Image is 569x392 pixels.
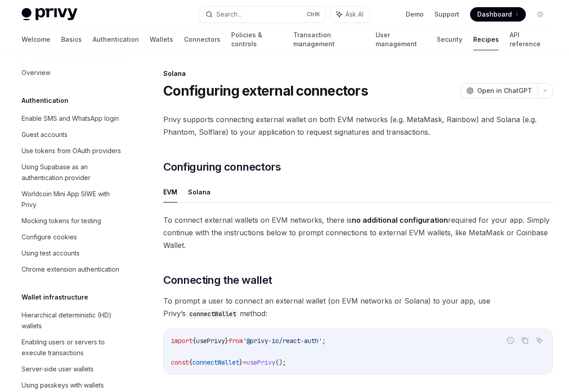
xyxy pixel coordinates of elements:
a: Policies & controls [231,29,282,50]
h5: Authentication [22,95,68,106]
a: Enabling users or servers to execute transactions [14,334,130,361]
div: Using Supabase as an authentication provider [22,162,124,183]
a: Recipes [473,29,499,50]
a: Use tokens from OAuth providers [14,143,130,159]
button: Report incorrect code [505,335,516,346]
a: Configure cookies [14,229,130,245]
div: Hierarchical deterministic (HD) wallets [22,310,124,331]
img: light logo [22,8,77,21]
a: Basics [61,29,82,50]
div: Worldcoin Mini App SIWE with Privy [22,189,124,210]
button: Search...CtrlK [199,6,326,22]
span: Ctrl K [307,11,320,18]
a: Using Supabase as an authentication provider [14,159,130,186]
div: Enable SMS and WhatsApp login [22,113,119,124]
div: Configure cookies [22,232,77,242]
a: Welcome [22,29,50,50]
a: Demo [406,10,424,19]
div: Server-side user wallets [22,364,94,374]
a: Guest accounts [14,127,130,143]
span: { [193,337,196,345]
a: Chrome extension authentication [14,261,130,277]
span: Connecting the wallet [163,273,272,287]
span: from [228,337,243,345]
span: Privy supports connecting external wallet on both EVM networks (e.g. MetaMask, Rainbow) and Solan... [163,113,553,138]
div: Search... [216,9,242,20]
a: Dashboard [470,7,526,22]
a: User management [376,29,426,50]
button: Copy the contents from the code block [519,335,531,346]
div: Overview [22,67,50,78]
a: Worldcoin Mini App SIWE with Privy [14,186,130,213]
span: '@privy-io/react-auth' [243,337,322,345]
span: ; [322,337,326,345]
span: } [225,337,228,345]
a: Connectors [184,29,220,50]
a: Server-side user wallets [14,361,130,377]
span: Ask AI [345,10,363,19]
strong: no additional configuration [352,216,448,225]
a: Hierarchical deterministic (HD) wallets [14,307,130,334]
button: Open in ChatGPT [461,83,538,98]
div: Use tokens from OAuth providers [22,145,121,156]
div: Guest accounts [22,129,67,140]
div: Using passkeys with wallets [22,380,104,391]
a: Support [435,10,459,19]
span: const [171,358,189,366]
div: Enabling users or servers to execute transactions [22,337,124,358]
div: Using test accounts [22,248,80,259]
h5: Wallet infrastructure [22,292,88,303]
a: Enable SMS and WhatsApp login [14,110,130,127]
span: (); [275,358,286,366]
span: usePrivy [246,358,275,366]
a: Security [437,29,462,50]
button: Toggle dark mode [533,7,547,22]
span: usePrivy [196,337,225,345]
span: Dashboard [477,10,512,19]
div: Solana [163,69,553,78]
span: } [239,358,243,366]
button: EVM [163,181,177,203]
div: Chrome extension authentication [22,264,119,275]
span: = [243,358,246,366]
a: Using test accounts [14,245,130,261]
a: Transaction management [293,29,364,50]
span: connectWallet [193,358,239,366]
span: import [171,337,193,345]
button: Solana [188,181,211,203]
span: { [189,358,193,366]
a: API reference [510,29,547,50]
div: Mocking tokens for testing [22,216,101,226]
button: Ask AI [330,6,370,22]
a: Overview [14,65,130,81]
button: Ask AI [533,335,545,346]
a: Wallets [150,29,173,50]
h1: Configuring external connectors [163,83,368,99]
code: connectWallet [186,309,240,319]
a: Authentication [93,29,139,50]
a: Mocking tokens for testing [14,213,130,229]
span: To connect external wallets on EVM networks, there is required for your app. Simply continue with... [163,214,553,251]
span: To prompt a user to connect an external wallet (on EVM networks or Solana) to your app, use Privy... [163,295,553,320]
span: Open in ChatGPT [477,86,532,95]
span: Configuring connectors [163,160,281,174]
